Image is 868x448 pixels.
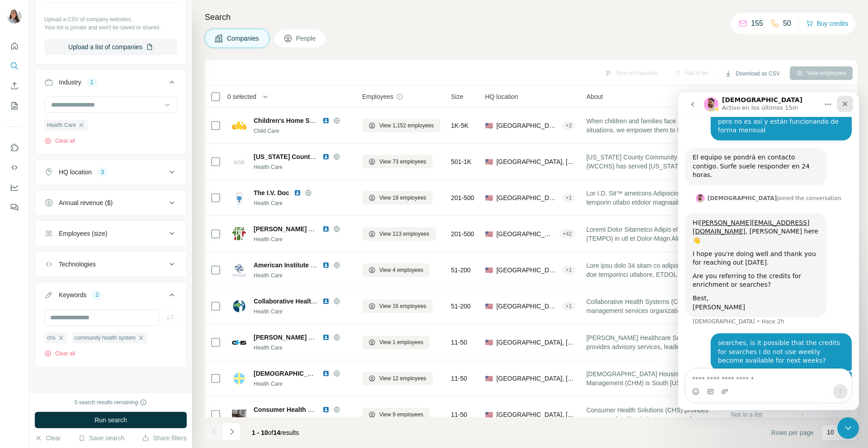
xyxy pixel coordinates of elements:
span: Lore ipsu dolo 34 sitam co adipiscing elitsed doe temporinci utlabore, ETDOL ma aliquaenimad mini... [586,261,720,279]
span: 11-50 [451,410,467,419]
button: Clear all [44,137,75,145]
img: Logo of Collaborative Health Systems [232,299,246,313]
button: View 4 employees [362,263,429,277]
span: [PERSON_NAME] Community Health System [254,225,389,233]
div: Keywords [59,290,86,299]
button: View 113 employees [362,227,436,241]
div: Annual revenue ($) [59,198,113,207]
span: chs [47,334,56,342]
button: Share filters [142,434,187,443]
span: [GEOGRAPHIC_DATA], [US_STATE] [496,193,558,202]
span: Companies [227,34,260,43]
button: Technologies [35,253,186,275]
span: 🇺🇸 [485,157,493,166]
div: El equipo se pondrá en contacto contigo. Surfe suele responder en 24 horas. [14,61,141,88]
span: 🇺🇸 [485,410,493,419]
div: + 42 [559,230,576,238]
button: Keywords2 [35,284,186,309]
span: 11-50 [451,374,467,383]
iframe: Intercom live chat [837,417,859,439]
span: 1K-5K [451,121,469,130]
button: HQ location3 [35,161,186,183]
span: View 12 employees [379,374,426,383]
span: [DEMOGRAPHIC_DATA] Housing Management [254,370,394,377]
span: results [252,429,299,436]
button: Enviar un mensaje… [155,292,170,307]
span: Employees [362,92,393,101]
span: 🇺🇸 [485,193,493,202]
div: Employees (size) [59,229,107,238]
button: Industry1 [35,71,186,97]
span: Children's Home Society of [US_STATE] [254,117,374,124]
span: The I.V. Doc [254,188,289,197]
div: Health Care [254,271,351,280]
span: About [586,92,603,101]
span: 1 - 10 [252,429,268,436]
button: Selector de gif [28,296,36,303]
div: Industry [59,78,81,87]
div: Are you referring to the credits for enrichment or searches? [14,180,141,197]
button: Navigate to next page [223,423,241,441]
img: LinkedIn logo [322,117,330,124]
span: Loremi Dolor Sitametco Adipis elitse, Doe. (TEMPO) in utl et Dolor-Magn Aliqua’e adminimven quisn... [586,225,720,243]
span: [DEMOGRAPHIC_DATA] Housing Management (CHM) is South [US_STATE]’s trusted leader in quality renta... [586,369,720,387]
span: View 16 employees [379,302,426,310]
p: Your list is private and won't be saved or shared. [44,23,177,32]
span: View 4 employees [379,266,423,274]
span: Not in a list [731,411,762,418]
button: Use Surfe on LinkedIn [7,140,22,156]
span: [US_STATE] County Community Health System [254,153,396,160]
img: LinkedIn logo [322,298,330,305]
button: My lists [7,98,22,114]
a: [PERSON_NAME][EMAIL_ADDRESS][DOMAIN_NAME] [14,127,132,143]
p: 50 [783,18,791,29]
span: 🇺🇸 [485,302,493,311]
p: 155 [751,18,763,29]
div: 1 [87,78,97,86]
div: Health Care [254,416,351,424]
img: LinkedIn logo [322,370,330,377]
div: 0 search results remaining [75,398,147,406]
span: [GEOGRAPHIC_DATA], [US_STATE] [496,302,558,311]
div: + 1 [562,266,576,274]
b: [DEMOGRAPHIC_DATA] [29,103,99,109]
h4: Search [205,11,857,23]
div: + 1 [562,302,576,310]
button: Search [7,58,22,74]
span: 501-1K [451,157,472,166]
span: of [268,429,274,436]
span: Size [451,92,463,101]
div: [PERSON_NAME] [14,211,141,220]
span: Consumer Health Solutions (CHS) provides consumer health reimbursement products including FSAs, H... [586,406,720,424]
button: Save search [78,434,124,443]
span: community health system [75,334,136,342]
span: View 19 employees [379,194,426,202]
span: [GEOGRAPHIC_DATA], [US_STATE] [496,266,558,275]
button: Run search [35,412,187,428]
img: Logo of Consumer Health Solutions [232,410,246,419]
span: Collaborative Health Systems (CHS) is a management services organization that partners with prima... [586,297,720,315]
button: Buy credits [806,17,848,30]
iframe: Intercom live chat [678,92,859,410]
span: [GEOGRAPHIC_DATA], [US_STATE] [496,338,576,347]
span: 51-200 [451,266,471,275]
div: Hi , [PERSON_NAME] here 👋 [14,126,141,153]
button: Clear [35,434,61,443]
div: + 1 [562,194,576,202]
span: Lor I.D. Sit™ ametcons Adipiscing elitsedd ei temporin utlabo etdolor magnaali enim admin veniamq... [586,189,720,207]
div: joined the conversation [29,102,163,110]
span: 🇺🇸 [485,338,493,347]
img: LinkedIn logo [294,189,301,196]
span: 11-50 [451,338,467,347]
div: a.silva@tucuvi.com dice… [7,241,174,280]
div: FinAI dice… [7,56,174,100]
div: [DEMOGRAPHIC_DATA] • Hace 2h [14,227,106,232]
span: 201-500 [451,193,474,202]
img: Logo of American Institute for Healthcare Management [232,263,246,277]
span: 0 selected [227,92,256,101]
span: 201-500 [451,229,474,238]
